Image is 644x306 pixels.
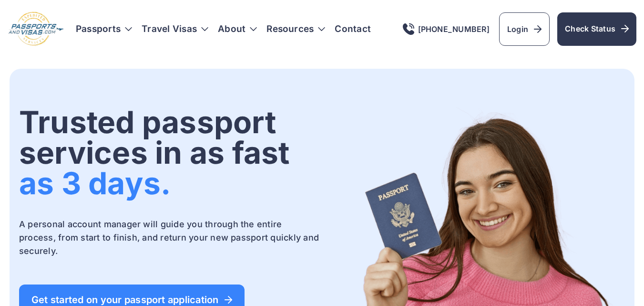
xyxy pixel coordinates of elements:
[266,24,325,34] h3: Resources
[507,23,542,35] span: Login
[8,11,64,47] img: Logo
[565,23,629,34] span: Check Status
[31,295,232,305] span: Get started on your passport application
[557,12,636,46] a: Check Status
[19,218,320,258] p: A personal account manager will guide you through the entire process, from start to finish, and r...
[218,24,245,34] a: About
[403,23,490,35] a: [PHONE_NUMBER]
[19,107,320,199] h1: Trusted passport services in as fast
[19,165,171,201] span: as 3 days.
[335,24,371,34] a: Contact
[499,12,550,46] a: Login
[76,24,132,34] h3: Passports
[142,24,208,34] h3: Travel Visas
